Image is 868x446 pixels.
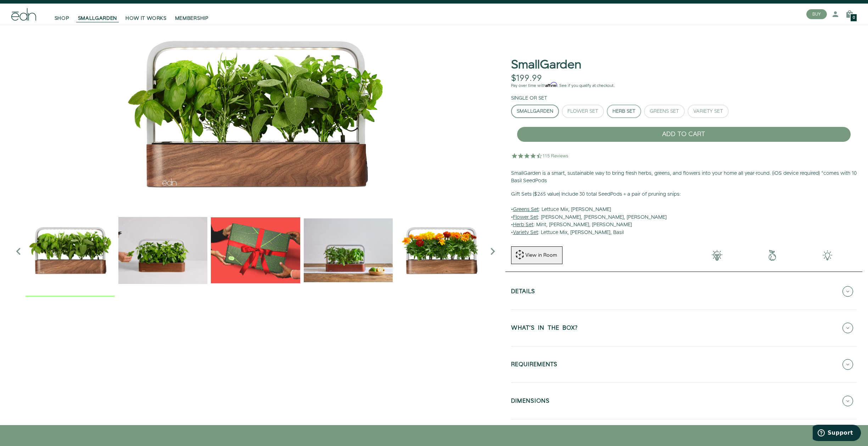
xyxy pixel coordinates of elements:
img: Official-EDN-SMALLGARDEN-HERB-HERO-SLV-2000px_4096x.png [11,25,500,202]
div: View in Room [525,252,558,259]
button: Herb Set [607,105,641,118]
div: SmallGarden [517,109,553,114]
span: SMALLGARDEN [78,15,117,22]
p: Pay over time with . See if you qualify at checkout. [511,83,857,89]
button: View in Room [511,246,562,264]
div: $199.99 [511,73,542,84]
u: Variety Set [513,229,538,236]
div: 1 / 6 [26,206,115,297]
div: 5 / 6 [396,206,486,297]
img: 001-light-bulb.png [689,250,745,261]
h5: WHAT'S IN THE BOX? [511,325,578,333]
button: Variety Set [688,105,729,118]
button: Details [511,279,857,304]
button: DIMENSIONS [511,389,857,413]
img: edn-smallgarden-marigold-hero-SLV-2000px_1024x.png [396,206,486,295]
img: edn-smallgarden-tech.png [800,250,855,261]
span: SHOP [55,15,69,22]
b: Gift Sets ($265 value) Include 30 total SeedPods + a pair of pruning snips: [511,191,681,198]
h1: SmallGarden [511,58,581,72]
span: MEMBERSHIP [175,15,209,22]
a: HOW IT WORKS [121,6,170,22]
div: Variety Set [693,109,723,114]
p: SmallGarden is a smart, sustainable way to bring fresh herbs, greens, and flowers into your home ... [511,170,857,185]
span: Affirm [545,82,557,87]
img: Official-EDN-SMALLGARDEN-HERB-HERO-SLV-2000px_1024x.png [26,206,115,295]
button: ADD TO CART [517,127,851,142]
a: MEMBERSHIP [171,6,213,22]
div: Greens Set [650,109,679,114]
button: REQUIREMENTS [511,352,857,377]
img: EMAILS_-_Holiday_21_PT1_28_9986b34a-7908-4121-b1c1-9595d1e43abe_1024x.png [211,206,300,295]
div: Flower Set [567,109,598,114]
div: 4 / 6 [304,206,393,297]
div: 2 / 6 [118,206,208,297]
u: Herb Set [513,221,533,228]
label: Single or Set [511,95,547,102]
span: HOW IT WORKS [125,15,166,22]
iframe: Opens a widget where you can find more information [813,425,861,442]
button: BUY [806,9,827,19]
i: Previous slide [11,244,26,258]
div: 1 / 6 [11,25,500,202]
button: SmallGarden [511,105,559,118]
img: green-earth.png [745,250,800,261]
h5: DIMENSIONS [511,398,550,406]
a: SHOP [50,6,74,22]
img: 4.5 star rating [511,149,570,163]
h5: Details [511,289,535,297]
h5: REQUIREMENTS [511,362,558,370]
span: 0 [853,16,855,20]
button: Greens Set [644,105,685,118]
button: WHAT'S IN THE BOX? [511,316,857,340]
button: Flower Set [562,105,604,118]
u: Greens Set [513,206,539,213]
i: Next slide [486,244,500,258]
div: 3 / 6 [211,206,300,297]
img: edn-trim-basil.2021-09-07_14_55_24_1024x.gif [118,206,208,295]
img: edn-smallgarden-mixed-herbs-table-product-2000px_1024x.jpg [304,206,393,295]
div: Herb Set [612,109,635,114]
a: SMALLGARDEN [74,6,122,22]
u: Flower Set [513,214,538,221]
p: • : Lettuce Mix, [PERSON_NAME] • : [PERSON_NAME], [PERSON_NAME], [PERSON_NAME] • : Mint, [PERSON_... [511,191,857,237]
